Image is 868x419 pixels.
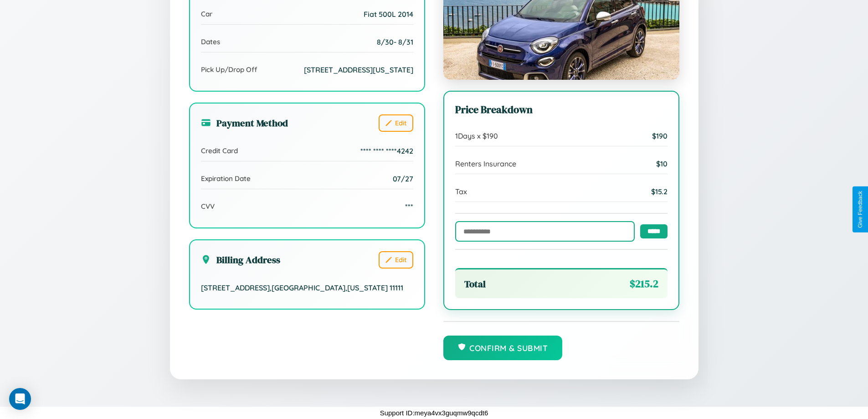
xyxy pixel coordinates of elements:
span: Car [201,10,212,18]
h3: Billing Address [201,253,280,266]
span: Credit Card [201,146,238,155]
span: Expiration Date [201,174,251,183]
span: Tax [455,187,467,196]
span: [STREET_ADDRESS] , [GEOGRAPHIC_DATA] , [US_STATE] 11111 [201,283,403,292]
span: 07/27 [393,174,413,183]
span: 8 / 30 - 8 / 31 [377,37,413,47]
h3: Price Breakdown [455,103,668,117]
p: Support ID: meya4vx3guqmw9qcdt6 [380,407,488,419]
div: Give Feedback [857,191,863,228]
span: $ 15.2 [651,187,668,196]
span: Dates [201,37,220,46]
h3: Payment Method [201,116,288,129]
span: $ 10 [656,159,668,168]
span: 1 Days x $ 190 [455,131,498,140]
span: CVV [201,202,215,211]
span: [STREET_ADDRESS][US_STATE] [304,65,413,74]
span: Total [464,277,486,290]
button: Edit [379,251,413,269]
span: $ 190 [652,131,668,140]
button: Confirm & Submit [443,336,563,360]
button: Edit [379,114,413,132]
span: Fiat 500L 2014 [364,10,413,19]
span: Renters Insurance [455,159,516,168]
div: Open Intercom Messenger [9,388,31,410]
span: Pick Up/Drop Off [201,65,257,74]
span: $ 215.2 [630,277,658,291]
